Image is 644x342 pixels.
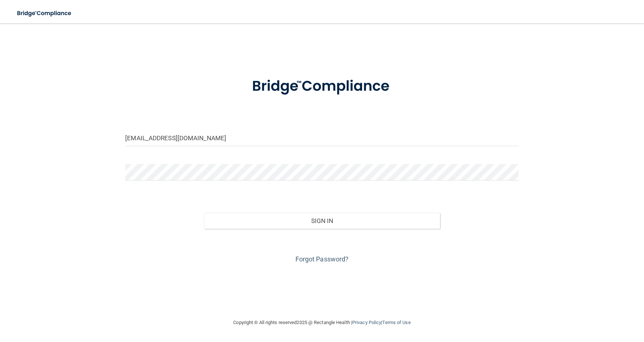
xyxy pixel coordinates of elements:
[204,213,440,229] button: Sign In
[352,320,381,325] a: Privacy Policy
[125,130,519,146] input: Email
[189,311,456,334] div: Copyright © All rights reserved 2025 @ Rectangle Health | |
[11,6,78,21] img: bridge_compliance_login_screen.278c3ca4.svg
[237,67,407,105] img: bridge_compliance_login_screen.278c3ca4.svg
[382,320,410,325] a: Terms of Use
[295,255,349,263] a: Forgot Password?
